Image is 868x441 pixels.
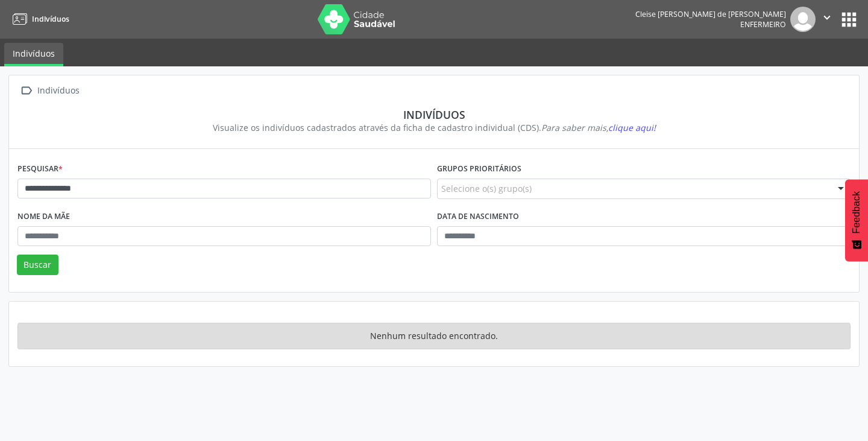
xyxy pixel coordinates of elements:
[4,43,63,66] a: Indivíduos
[820,11,834,24] i: 
[8,9,69,29] a: Indivíduos
[17,255,58,275] button: Buscar
[437,160,521,179] label: Grupos prioritários
[17,323,851,349] div: Nenhum resultado encontrado.
[816,7,838,32] button: 
[851,191,862,233] span: Feedback
[790,7,816,32] img: img
[17,208,70,226] label: Nome da mãe
[17,82,81,100] a:  Indivíduos
[838,9,860,30] button: apps
[17,160,63,179] label: Pesquisar
[635,9,786,19] div: Cleise [PERSON_NAME] de [PERSON_NAME]
[32,14,69,24] span: Indivíduos
[35,82,81,100] div: Indivíduos
[26,108,842,121] div: Indivíduos
[437,208,519,226] label: Data de nascimento
[17,82,35,100] i: 
[26,121,842,134] div: Visualize os indivíduos cadastrados através da ficha de cadastro individual (CDS).
[441,182,532,195] span: Selecione o(s) grupo(s)
[740,19,786,30] span: Enfermeiro
[541,122,656,133] i: Para saber mais,
[608,122,656,133] span: clique aqui!
[845,179,868,261] button: Feedback - Mostrar pesquisa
